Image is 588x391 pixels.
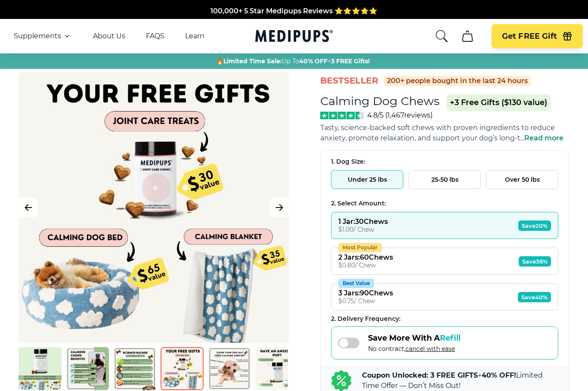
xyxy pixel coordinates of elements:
a: About Us [93,32,125,40]
button: Over 50 lbs [486,170,558,189]
img: Calming Dog Chews | Natural Dog Supplements [66,347,109,390]
a: Medipups [255,28,333,46]
span: Read more [524,134,563,142]
span: Save 40% [518,292,551,302]
b: Coupon Unlocked: 3 FREE GIFTS [362,371,478,379]
div: Most Popular [338,243,382,252]
div: Best Value [338,279,374,288]
button: Supplements [14,31,72,41]
button: cart [457,26,478,47]
button: 25-50 lbs [409,170,481,189]
span: 4.8/5 ( 1,467 reviews) [367,111,433,119]
div: 1 Jar : 30 Chews [338,217,388,226]
button: search [435,29,449,43]
span: Supplements [14,32,61,40]
span: No contract, [368,345,461,353]
img: Calming Dog Chews | Natural Dog Supplements [255,347,298,390]
div: $ 0.75 / Chew [338,297,393,305]
span: Made In The [GEOGRAPHIC_DATA] from domestic & globally sourced ingredients [151,17,437,25]
div: $ 0.80 / Chew [338,261,393,269]
img: Calming Dog Chews | Natural Dog Supplements [113,347,156,390]
span: Tasty, science-backed soft chews with proven ingredients to reduce [320,124,555,132]
div: 200+ people bought in the last 24 hours [384,76,531,86]
span: Save More With A [368,333,461,343]
p: + Limited Time Offer — Don’t Miss Out! [362,370,558,391]
img: Calming Dog Chews | Natural Dog Supplements [208,347,251,390]
span: Refill [440,333,461,343]
button: Previous Image [19,198,38,217]
img: Calming Dog Chews | Natural Dog Supplements [19,347,62,390]
b: 40% OFF! [482,371,516,379]
button: 1 Jar:30Chews$1.00/ ChewSave20% [331,212,558,239]
span: Save 20% [518,220,551,231]
span: cancel with ease [405,345,455,353]
span: 2 . Delivery Frequency: [331,315,400,323]
button: Best Value3 Jars:90Chews$0.75/ ChewSave40% [331,283,558,310]
button: Most Popular2 Jars:60Chews$0.80/ ChewSave36% [331,248,558,275]
div: 2 Jars : 60 Chews [338,253,393,261]
span: BestSeller [320,75,378,87]
div: 1. Dog Size: [331,158,558,166]
span: Save 36% [519,256,551,267]
div: 3 Jars : 90 Chews [338,289,393,297]
button: Next Image [269,198,289,217]
img: Calming Dog Chews | Natural Dog Supplements [161,347,204,390]
button: Get FREE Gift [492,24,583,48]
div: 2. Select Amount: [331,199,558,208]
span: anxiety, promote relaxation, and support your dog’s long-t [320,134,520,142]
span: ... [520,134,563,142]
a: Learn [185,32,204,40]
div: $ 1.00 / Chew [338,226,388,233]
a: FAQS [146,32,164,40]
h1: Calming Dog Chews [320,94,439,108]
span: Get FREE Gift [502,31,557,41]
img: Stars - 4.8 [320,112,364,119]
span: +3 Free Gifts ($130 value) [446,94,551,111]
button: Under 25 lbs [331,170,403,189]
span: 🔥 Up To + [216,57,370,65]
span: 100,000+ 5 Star Medipups Reviews ⭐️⭐️⭐️⭐️⭐️ [210,7,378,15]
